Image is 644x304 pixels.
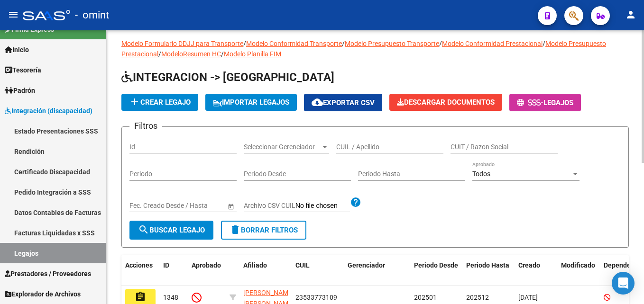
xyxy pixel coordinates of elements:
[239,255,292,286] datatable-header-cell: Afiliado
[557,255,600,286] datatable-header-cell: Modificado
[5,45,29,55] span: Inicio
[518,261,540,269] span: Creado
[345,40,439,47] a: Modelo Presupuesto Transporte
[213,98,289,107] span: IMPORTAR LEGAJOS
[466,294,489,301] span: 202512
[75,5,109,26] span: - omint
[244,143,321,151] span: Seleccionar Gerenciador
[292,255,344,286] datatable-header-cell: CUIL
[543,98,573,107] span: Legajos
[348,261,385,269] span: Gerenciador
[244,202,295,209] span: Archivo CSV CUIL
[138,226,205,234] span: Buscar Legajo
[159,255,188,286] datatable-header-cell: ID
[5,106,92,116] span: Integración (discapacidad)
[295,261,310,269] span: CUIL
[517,98,543,107] span: -
[389,94,502,111] button: Descargar Documentos
[295,294,337,301] span: 23533773109
[121,71,334,84] span: INTEGRACION -> [GEOGRAPHIC_DATA]
[138,224,149,235] mat-icon: search
[121,255,159,286] datatable-header-cell: Acciones
[397,98,495,107] span: Descargar Documentos
[625,9,636,20] mat-icon: person
[129,98,191,107] span: Crear Legajo
[295,202,350,210] input: Archivo CSV CUIL
[312,98,375,107] span: Exportar CSV
[5,85,35,96] span: Padrón
[129,202,164,210] input: Fecha inicio
[192,261,221,269] span: Aprobado
[226,201,236,211] button: Open calendar
[515,255,557,286] datatable-header-cell: Creado
[472,170,490,178] span: Todos
[604,261,644,269] span: Dependencia
[129,221,213,240] button: Buscar Legajo
[188,255,226,286] datatable-header-cell: Aprobado
[509,94,581,111] button: -Legajos
[230,226,298,234] span: Borrar Filtros
[344,255,410,286] datatable-header-cell: Gerenciador
[135,291,146,303] mat-icon: assignment
[243,261,267,269] span: Afiliado
[161,50,221,58] a: ModeloResumen HC
[163,294,178,301] span: 1348
[230,224,241,235] mat-icon: delete
[442,40,543,47] a: Modelo Conformidad Prestacional
[5,289,81,299] span: Explorador de Archivos
[350,197,361,208] mat-icon: help
[462,255,515,286] datatable-header-cell: Periodo Hasta
[205,94,297,111] button: IMPORTAR LEGAJOS
[172,202,219,210] input: Fecha fin
[163,261,169,269] span: ID
[410,255,462,286] datatable-header-cell: Periodo Desde
[414,261,458,269] span: Periodo Desde
[466,261,509,269] span: Periodo Hasta
[121,94,198,111] button: Crear Legajo
[612,272,635,295] div: Open Intercom Messenger
[561,261,595,269] span: Modificado
[8,9,19,20] mat-icon: menu
[5,268,91,279] span: Prestadores / Proveedores
[221,221,306,240] button: Borrar Filtros
[125,261,153,269] span: Acciones
[246,40,342,47] a: Modelo Conformidad Transporte
[224,50,281,58] a: Modelo Planilla FIM
[414,294,437,301] span: 202501
[304,94,382,111] button: Exportar CSV
[129,119,162,133] h3: Filtros
[518,294,538,301] span: [DATE]
[121,40,243,47] a: Modelo Formulario DDJJ para Transporte
[312,97,323,108] mat-icon: cloud_download
[129,96,140,107] mat-icon: add
[5,65,41,75] span: Tesorería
